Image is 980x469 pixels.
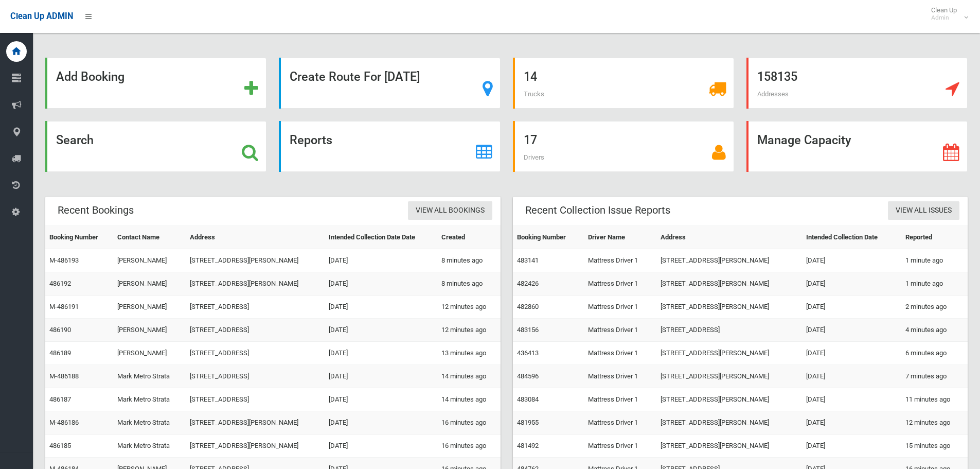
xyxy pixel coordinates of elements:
[888,201,959,220] a: View All Issues
[656,296,802,319] td: [STREET_ADDRESS][PERSON_NAME]
[584,296,656,319] td: Mattress Driver 1
[517,442,539,449] a: 481492
[437,249,501,272] td: 8 minutes ago
[757,70,797,84] strong: 158135
[113,226,185,249] th: Contact Name
[45,226,113,249] th: Booking Number
[49,395,71,403] a: 486187
[437,388,501,411] td: 14 minutes ago
[656,411,802,435] td: [STREET_ADDRESS][PERSON_NAME]
[513,226,584,249] th: Booking Number
[524,70,537,84] strong: 14
[802,365,901,388] td: [DATE]
[584,249,656,272] td: Mattress Driver 1
[802,249,901,272] td: [DATE]
[45,58,266,109] a: Add Booking
[10,11,73,21] span: Clean Up ADMIN
[113,296,185,319] td: [PERSON_NAME]
[656,388,802,411] td: [STREET_ADDRESS][PERSON_NAME]
[584,226,656,249] th: Driver Name
[524,133,537,147] strong: 17
[113,319,185,342] td: [PERSON_NAME]
[802,226,901,249] th: Intended Collection Date
[901,411,968,435] td: 12 minutes ago
[901,226,968,249] th: Reported
[325,388,437,411] td: [DATE]
[517,349,539,357] a: 436413
[901,365,968,388] td: 7 minutes ago
[325,319,437,342] td: [DATE]
[513,58,734,109] a: 14 Trucks
[901,272,968,296] td: 1 minute ago
[279,121,500,172] a: Reports
[408,201,492,220] a: View All Bookings
[56,133,94,147] strong: Search
[49,349,71,357] a: 486189
[757,90,789,98] span: Addresses
[584,272,656,296] td: Mattress Driver 1
[186,296,325,319] td: [STREET_ADDRESS]
[517,419,539,426] a: 481955
[524,90,544,98] span: Trucks
[584,319,656,342] td: Mattress Driver 1
[437,365,501,388] td: 14 minutes ago
[746,58,968,109] a: 158135 Addresses
[279,58,500,109] a: Create Route For [DATE]
[437,342,501,365] td: 13 minutes ago
[49,372,79,380] a: M-486188
[901,296,968,319] td: 2 minutes ago
[584,365,656,388] td: Mattress Driver 1
[802,342,901,365] td: [DATE]
[186,249,325,272] td: [STREET_ADDRESS][PERSON_NAME]
[901,249,968,272] td: 1 minute ago
[113,388,185,411] td: Mark Metro Strata
[656,272,802,296] td: [STREET_ADDRESS][PERSON_NAME]
[290,133,332,147] strong: Reports
[45,200,146,220] header: Recent Bookings
[584,435,656,458] td: Mattress Driver 1
[437,296,501,319] td: 12 minutes ago
[45,121,266,172] a: Search
[49,256,79,264] a: M-486193
[325,249,437,272] td: [DATE]
[746,121,968,172] a: Manage Capacity
[186,272,325,296] td: [STREET_ADDRESS][PERSON_NAME]
[517,326,539,334] a: 483156
[113,435,185,458] td: Mark Metro Strata
[584,388,656,411] td: Mattress Driver 1
[325,411,437,435] td: [DATE]
[325,342,437,365] td: [DATE]
[186,435,325,458] td: [STREET_ADDRESS][PERSON_NAME]
[926,6,967,22] span: Clean Up
[802,411,901,435] td: [DATE]
[186,226,325,249] th: Address
[325,226,437,249] th: Intended Collection Date Date
[290,70,420,84] strong: Create Route For [DATE]
[901,435,968,458] td: 15 minutes ago
[517,372,539,380] a: 484596
[113,342,185,365] td: [PERSON_NAME]
[513,200,683,220] header: Recent Collection Issue Reports
[901,388,968,411] td: 11 minutes ago
[186,319,325,342] td: [STREET_ADDRESS]
[437,319,501,342] td: 12 minutes ago
[802,388,901,411] td: [DATE]
[437,411,501,435] td: 16 minutes ago
[517,303,539,310] a: 482860
[49,303,79,310] a: M-486191
[656,226,802,249] th: Address
[656,365,802,388] td: [STREET_ADDRESS][PERSON_NAME]
[186,342,325,365] td: [STREET_ADDRESS]
[656,319,802,342] td: [STREET_ADDRESS]
[517,395,539,403] a: 483084
[656,435,802,458] td: [STREET_ADDRESS][PERSON_NAME]
[931,14,957,22] small: Admin
[113,249,185,272] td: [PERSON_NAME]
[49,280,71,287] a: 486192
[517,256,539,264] a: 483141
[437,226,501,249] th: Created
[802,319,901,342] td: [DATE]
[437,272,501,296] td: 8 minutes ago
[113,365,185,388] td: Mark Metro Strata
[325,435,437,458] td: [DATE]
